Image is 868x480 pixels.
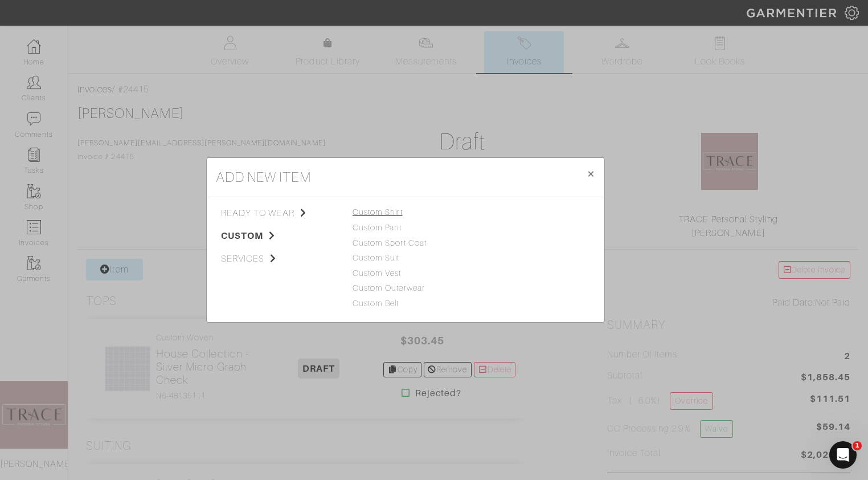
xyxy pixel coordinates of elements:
[353,283,425,292] a: Custom Outerwear
[221,206,335,220] span: ready to wear
[353,299,399,308] a: Custom Belt
[829,441,857,469] iframe: Intercom live chat
[353,208,403,217] a: Custom Shirt
[353,223,402,232] a: Custom Pant
[353,253,400,262] a: Custom Suit
[221,229,335,243] span: custom
[216,167,311,188] h4: add new item
[587,166,595,181] span: ×
[353,269,402,278] a: Custom Vest
[353,238,427,247] a: Custom Sport Coat
[221,252,335,266] span: services
[853,441,862,450] span: 1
